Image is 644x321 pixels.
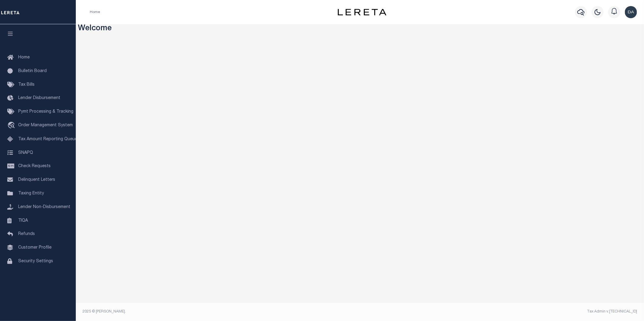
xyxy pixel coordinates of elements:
[18,178,55,182] span: Delinquent Letters
[18,218,28,223] span: TIQA
[18,96,60,100] span: Lender Disbursement
[18,164,51,168] span: Check Requests
[18,83,35,87] span: Tax Bills
[18,191,44,196] span: Taxing Entity
[18,137,77,141] span: Tax Amount Reporting Queue
[18,246,52,250] span: Customer Profile
[7,122,17,130] i: travel_explore
[18,259,53,263] span: Security Settings
[18,232,35,236] span: Refunds
[18,55,30,60] span: Home
[18,123,73,127] span: Order Management System
[78,309,360,314] div: 2025 © [PERSON_NAME].
[90,9,100,15] li: Home
[18,205,70,209] span: Lender Non-Disbursement
[78,24,642,34] h3: Welcome
[18,110,73,114] span: Pymt Processing & Tracking
[338,9,386,15] img: logo-dark.svg
[364,309,637,314] div: Tax Admin v.[TECHNICAL_ID]
[18,151,33,155] span: SNAPQ
[625,6,637,18] img: svg+xml;base64,PHN2ZyB4bWxucz0iaHR0cDovL3d3dy53My5vcmcvMjAwMC9zdmciIHBvaW50ZXItZXZlbnRzPSJub25lIi...
[18,69,47,73] span: Bulletin Board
